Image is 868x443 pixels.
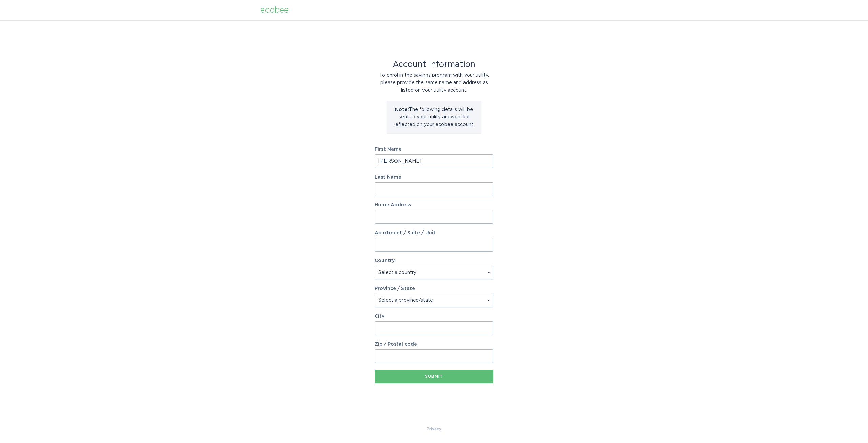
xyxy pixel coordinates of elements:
label: Last Name [375,175,493,180]
label: City [375,314,493,319]
p: The following details will be sent to your utility and won't be reflected on your ecobee account. [392,106,476,128]
a: Privacy Policy & Terms of Use [427,425,441,433]
label: Province / State [375,286,415,291]
label: Apartment / Suite / Unit [375,230,493,235]
label: Country [375,258,395,263]
div: Account Information [375,61,493,68]
div: ecobee [260,6,289,14]
button: Submit [375,370,493,383]
label: First Name [375,147,493,152]
strong: Note: [395,107,409,112]
div: Submit [378,374,490,379]
label: Zip / Postal code [375,342,493,347]
label: Home Address [375,203,493,207]
div: To enrol in the savings program with your utility, please provide the same name and address as li... [375,72,493,94]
